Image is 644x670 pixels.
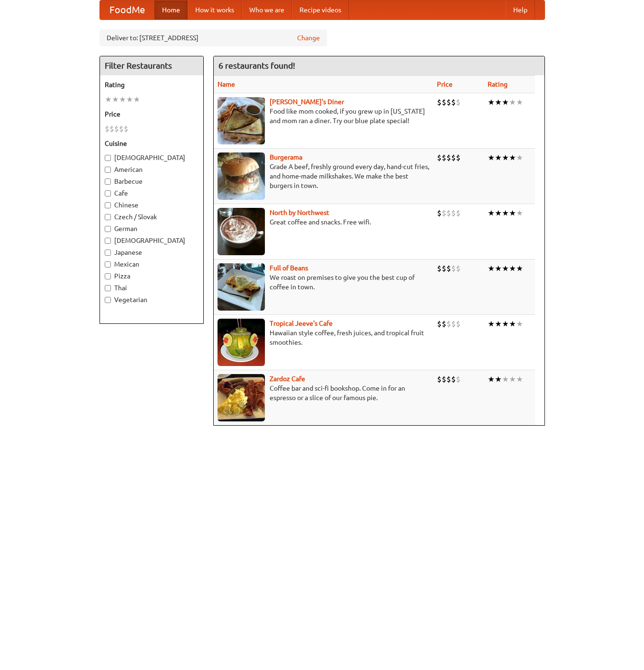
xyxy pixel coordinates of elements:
[119,124,124,134] li: $
[270,153,302,161] b: Burgerama
[218,97,265,144] img: sallys.jpg
[105,261,111,268] input: Mexican
[495,152,502,163] li: ★
[100,56,203,75] h4: Filter Restaurants
[502,374,509,384] li: ★
[242,0,292,19] a: Who we are
[437,80,453,88] a: Price
[218,107,429,125] p: Food like mom cooked, if you grew up in [US_STATE] and mom ran a diner. Try our blue plate special!
[105,124,109,134] li: $
[270,320,333,327] a: Tropical Jeeve's Cafe
[292,0,349,19] a: Recipe videos
[451,319,456,329] li: $
[516,152,523,163] li: ★
[502,263,509,274] li: ★
[488,97,495,107] li: ★
[105,109,199,119] h5: Price
[218,328,429,347] p: Hawaiian style coffee, fresh juices, and tropical fruit smoothies.
[105,139,199,148] h5: Cuisine
[495,319,502,329] li: ★
[105,238,111,244] input: [DEMOGRAPHIC_DATA]
[516,374,523,384] li: ★
[446,97,451,107] li: $
[218,384,429,402] p: Coffee bar and sci-fi bookshop. Come in for an espresso or a slice of our famous pie.
[270,209,329,216] a: North by Northwest
[100,0,154,19] a: FoodMe
[154,0,188,19] a: Home
[218,152,265,200] img: burgerama.jpg
[488,80,508,88] a: Rating
[105,155,111,161] input: [DEMOGRAPHIC_DATA]
[188,0,242,19] a: How it works
[502,319,509,329] li: ★
[516,208,523,218] li: ★
[270,375,305,383] a: Zardoz Cafe
[437,208,442,218] li: $
[100,29,327,46] div: Deliver to: [STREET_ADDRESS]
[446,263,451,274] li: $
[456,152,461,163] li: $
[456,97,461,107] li: $
[509,97,516,107] li: ★
[509,152,516,163] li: ★
[105,188,199,198] label: Cafe
[109,124,114,134] li: $
[270,98,344,106] a: [PERSON_NAME]'s Diner
[488,319,495,329] li: ★
[105,297,111,303] input: Vegetarian
[105,295,199,304] label: Vegetarian
[105,271,199,281] label: Pizza
[105,283,199,293] label: Thai
[218,273,429,292] p: We roast on premises to give you the best cup of coffee in town.
[451,263,456,274] li: $
[456,319,461,329] li: $
[112,94,119,105] li: ★
[516,263,523,274] li: ★
[506,0,535,19] a: Help
[105,285,111,291] input: Thai
[456,208,461,218] li: $
[133,94,140,105] li: ★
[218,61,295,70] ng-pluralize: 6 restaurants found!
[451,152,456,163] li: $
[105,202,111,208] input: Chinese
[218,319,265,366] img: jeeves.jpg
[218,162,429,190] p: Grade A beef, freshly ground every day, hand-cut fries, and home-made milkshakes. We make the bes...
[502,97,509,107] li: ★
[509,208,516,218] li: ★
[105,177,199,186] label: Barbecue
[509,263,516,274] li: ★
[105,259,199,269] label: Mexican
[502,208,509,218] li: ★
[105,80,199,89] h5: Rating
[105,179,111,185] input: Barbecue
[446,319,451,329] li: $
[495,374,502,384] li: ★
[516,319,523,329] li: ★
[105,273,111,279] input: Pizza
[442,152,446,163] li: $
[218,80,235,88] a: Name
[502,152,509,163] li: ★
[509,319,516,329] li: ★
[437,97,442,107] li: $
[488,374,495,384] li: ★
[442,97,446,107] li: $
[451,208,456,218] li: $
[105,212,199,222] label: Czech / Slovak
[437,374,442,384] li: $
[442,374,446,384] li: $
[488,152,495,163] li: ★
[456,263,461,274] li: $
[270,264,308,272] a: Full of Beans
[446,152,451,163] li: $
[105,153,199,162] label: [DEMOGRAPHIC_DATA]
[495,263,502,274] li: ★
[437,152,442,163] li: $
[488,208,495,218] li: ★
[105,224,199,233] label: German
[442,319,446,329] li: $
